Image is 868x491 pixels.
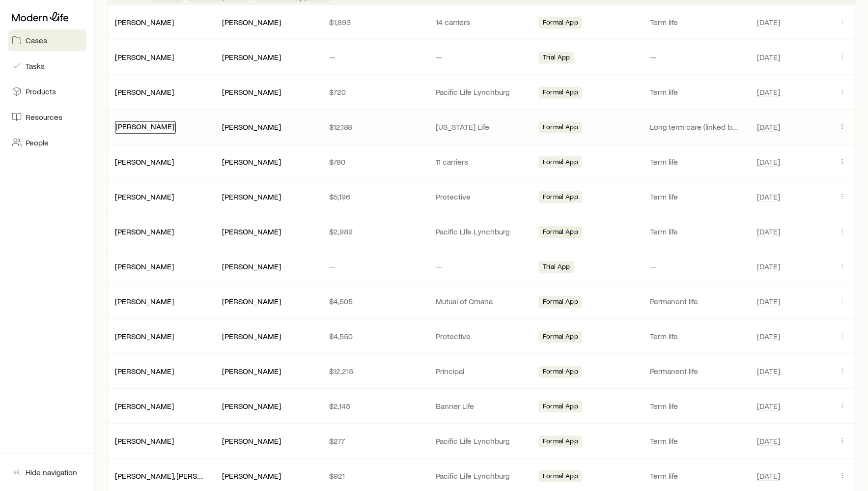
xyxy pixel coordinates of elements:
p: Term life [650,157,741,167]
p: — [650,261,741,271]
p: $2,145 [329,401,420,411]
p: Pacific Life Lynchburg [436,227,528,236]
p: — [650,52,741,62]
a: [PERSON_NAME] [115,401,174,410]
span: [DATE] [757,227,780,236]
a: [PERSON_NAME] [115,192,174,201]
a: Products [8,81,86,102]
div: [PERSON_NAME] [115,366,174,376]
span: Formal App [543,123,578,133]
p: Pacific Life Lynchburg [436,87,528,97]
span: Cases [26,35,47,45]
span: Trial App [543,53,570,63]
a: [PERSON_NAME] [115,296,174,306]
div: [PERSON_NAME] [222,436,281,446]
div: [PERSON_NAME] [222,366,281,376]
p: $720 [329,87,420,97]
p: Term life [650,87,741,97]
div: [PERSON_NAME] [115,401,174,411]
div: [PERSON_NAME] [222,261,281,272]
p: $1,893 [329,17,420,27]
p: $12,215 [329,366,420,376]
span: Formal App [543,228,578,238]
div: [PERSON_NAME] [222,401,281,411]
a: [PERSON_NAME] [115,261,174,271]
p: — [436,52,528,62]
p: Term life [650,436,741,446]
div: [PERSON_NAME] [115,227,174,237]
p: $2,989 [329,227,420,236]
div: [PERSON_NAME] [222,87,281,97]
p: Long term care (linked benefit) [650,122,741,132]
p: — [436,261,528,271]
span: Formal App [543,472,578,482]
a: [PERSON_NAME] [115,157,174,166]
p: Term life [650,401,741,411]
p: $277 [329,436,420,446]
p: $12,188 [329,122,420,132]
div: [PERSON_NAME] [222,192,281,202]
div: [PERSON_NAME] [115,436,174,446]
p: Term life [650,471,741,481]
span: Resources [26,112,62,122]
div: [PERSON_NAME] [115,17,174,28]
span: Formal App [543,437,578,447]
a: [PERSON_NAME], [PERSON_NAME] [115,471,235,480]
div: [PERSON_NAME] [115,87,174,97]
span: [DATE] [757,296,780,306]
span: [DATE] [757,17,780,27]
div: [PERSON_NAME] [115,331,174,342]
span: Formal App [543,332,578,343]
span: [DATE] [757,52,780,62]
a: [PERSON_NAME] [115,52,174,61]
p: Protective [436,331,528,341]
span: Products [26,87,56,96]
span: Formal App [543,158,578,168]
span: [DATE] [757,261,780,271]
div: [PERSON_NAME] [115,192,174,202]
a: [PERSON_NAME] [115,331,174,341]
span: Hide navigation [26,467,77,477]
a: [PERSON_NAME] [115,436,174,445]
a: [PERSON_NAME] [115,121,174,131]
a: Cases [8,29,86,51]
p: $4,550 [329,331,420,341]
span: [DATE] [757,157,780,167]
span: Formal App [543,367,578,377]
span: Formal App [543,193,578,203]
div: [PERSON_NAME] [222,471,281,481]
span: Formal App [543,297,578,308]
a: [PERSON_NAME] [115,17,174,27]
span: [DATE] [757,331,780,341]
div: [PERSON_NAME], [PERSON_NAME] [115,471,206,481]
span: Formal App [543,402,578,412]
div: [PERSON_NAME] [115,52,174,62]
p: — [329,52,420,62]
p: Term life [650,192,741,202]
span: [DATE] [757,366,780,376]
div: [PERSON_NAME] [222,52,281,62]
a: Resources [8,106,86,128]
a: [PERSON_NAME] [115,227,174,236]
span: [DATE] [757,192,780,202]
a: [PERSON_NAME] [115,87,174,96]
p: Principal [436,366,528,376]
div: [PERSON_NAME] [222,17,281,28]
p: Mutual of Omaha [436,296,528,306]
span: People [26,138,49,147]
span: [DATE] [757,436,780,446]
a: [PERSON_NAME] [115,366,174,375]
p: $5,196 [329,192,420,202]
p: Term life [650,331,741,341]
span: Trial App [543,262,570,273]
a: Tasks [8,55,86,77]
span: Formal App [543,88,578,98]
p: — [329,261,420,271]
p: Pacific Life Lynchburg [436,436,528,446]
div: [PERSON_NAME] [222,296,281,307]
button: Hide navigation [8,462,86,483]
div: [PERSON_NAME] [115,296,174,307]
p: [US_STATE] Life [436,122,528,132]
p: Term life [650,227,741,236]
span: [DATE] [757,87,780,97]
